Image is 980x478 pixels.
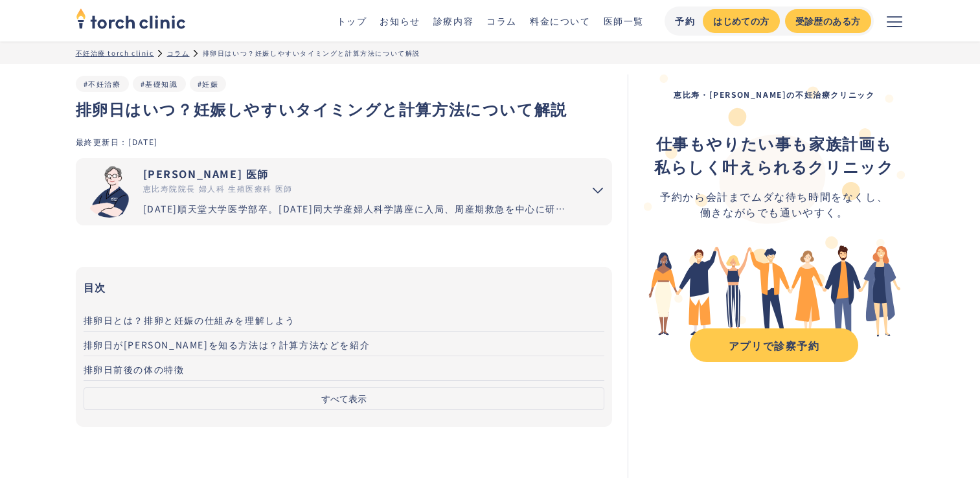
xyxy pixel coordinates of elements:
div: 排卵日はいつ？妊娠しやすいタイミングと計算方法について解説 [203,48,420,58]
h3: 目次 [84,277,605,297]
summary: 市山 卓彦 [PERSON_NAME] 医師 恵比寿院院長 婦人科 生殖医療科 医師 [DATE]順天堂大学医学部卒。[DATE]同大学産婦人科学講座に入局、周産期救急を中心に研鑽を重ねる。[D... [76,158,613,225]
h1: 排卵日はいつ？妊娠しやすいタイミングと計算方法について解説 [76,97,613,120]
a: 不妊治療 torch clinic [76,48,154,58]
a: #不妊治療 [84,78,121,89]
div: 受診歴のある方 [795,14,861,28]
strong: 恵比寿・[PERSON_NAME]の不妊治療クリニック [674,89,874,100]
a: コラム [486,14,517,27]
a: トップ [337,14,367,27]
strong: 仕事もやりたい事も家族計画も [656,131,893,154]
a: home [76,9,186,32]
img: 市山 卓彦 [84,166,135,218]
a: 料金について [530,14,591,27]
button: すべて表示 [84,387,605,410]
a: 排卵日前後の体の特徴 [84,356,605,381]
div: [DATE]順天堂大学医学部卒。[DATE]同大学産婦人科学講座に入局、周産期救急を中心に研鑽を重ねる。[DATE]国内有数の不妊治療施設セントマザー産婦人科医院で、女性不妊症のみでなく男性不妊... [143,202,574,216]
a: アプリで診察予約 [690,328,858,362]
div: 予約から会計までムダな待ち時間をなくし、 働きながらでも通いやすく。 [654,188,894,220]
div: [DATE] [128,136,158,147]
div: アプリで診察予約 [701,337,847,353]
span: 排卵日前後の体の特徴 [84,363,185,376]
ul: パンくずリスト [76,48,905,58]
div: はじめての方 [713,14,769,28]
div: [PERSON_NAME] 医師 [143,166,574,181]
a: #基礎知識 [141,78,178,89]
a: 医師一覧 [604,14,644,27]
span: 排卵日が[PERSON_NAME]を知る方法は？計算方法などを紹介 [84,338,370,351]
a: 診療内容 [433,14,473,27]
a: 排卵日とは？排卵と妊娠の仕組みを理解しよう [84,307,605,332]
a: [PERSON_NAME] 医師 恵比寿院院長 婦人科 生殖医療科 医師 [DATE]順天堂大学医学部卒。[DATE]同大学産婦人科学講座に入局、周産期救急を中心に研鑽を重ねる。[DATE]国内... [76,158,574,225]
a: はじめての方 [703,9,779,33]
div: ‍ ‍ [654,131,894,178]
div: 最終更新日： [76,136,129,147]
span: 排卵日とは？排卵と妊娠の仕組みを理解しよう [84,313,296,326]
a: 排卵日が[PERSON_NAME]を知る方法は？計算方法などを紹介 [84,332,605,356]
a: #妊娠 [198,78,219,89]
strong: 私らしく叶えられるクリニック [654,155,894,177]
a: お知らせ [380,14,420,27]
a: 受診歴のある方 [785,9,871,33]
div: 予約 [675,14,695,28]
a: コラム [167,48,190,58]
div: 恵比寿院院長 婦人科 生殖医療科 医師 [143,183,574,194]
img: torch clinic [76,4,186,32]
